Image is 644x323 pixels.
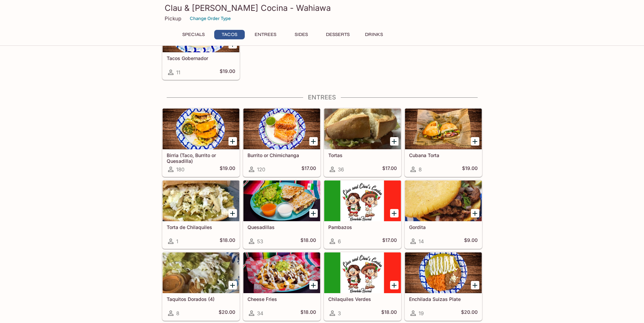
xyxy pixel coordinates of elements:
[163,109,239,149] div: Birria (Taco, Burrito or Quesadilla)
[163,180,239,221] div: Torta de Chilaquiles
[286,30,317,39] button: Sides
[228,209,237,217] button: Add Torta de Chilaquiles
[220,165,235,173] h5: $19.00
[471,281,479,289] button: Add Enchilada Suizas Plate
[167,224,235,230] h5: Torta de Chilaquiles
[390,281,399,289] button: Add Chilaquiles Verdes
[162,94,482,101] h4: Entrees
[309,137,318,146] button: Add Burrito or Chimichanga
[324,252,401,321] a: Chilaquiles Verdes3$18.00
[382,237,397,245] h5: $17.00
[257,166,265,173] span: 120
[257,238,263,245] span: 53
[162,252,240,321] a: Taquitos Dorados (4)8$20.00
[165,3,480,13] h3: Clau & [PERSON_NAME] Cocina - Wahiawa
[176,310,179,317] span: 8
[243,180,320,249] a: Quesadillas53$18.00
[228,281,237,289] button: Add Taquitos Dorados (4)
[464,237,478,245] h5: $9.00
[243,108,320,177] a: Burrito or Chimichanga120$17.00
[462,165,478,173] h5: $19.00
[324,252,401,293] div: Chilaquiles Verdes
[471,137,479,146] button: Add Cubana Torta
[243,180,320,221] div: Quesadillas
[338,166,344,173] span: 36
[419,238,424,245] span: 14
[301,165,316,173] h5: $17.00
[243,252,320,293] div: Cheese Fries
[247,152,316,158] h5: Burrito or Chimichanga
[419,166,422,173] span: 8
[359,30,389,39] button: Drinks
[162,108,240,177] a: Birria (Taco, Burrito or Quesadilla)180$19.00
[338,310,341,317] span: 3
[405,180,482,221] div: Gordita
[461,309,478,317] h5: $20.00
[247,296,316,302] h5: Cheese Fries
[247,224,316,230] h5: Quesadillas
[300,309,316,317] h5: $18.00
[409,152,478,158] h5: Cubana Torta
[419,310,424,317] span: 19
[300,237,316,245] h5: $18.00
[176,69,180,76] span: 11
[250,30,281,39] button: Entrees
[228,137,237,146] button: Add Birria (Taco, Burrito or Quesadilla)
[220,237,235,245] h5: $18.00
[214,30,245,39] button: Tacos
[390,209,399,217] button: Add Pambazos
[167,55,235,61] h5: Tacos Gobernador
[328,152,397,158] h5: Tortas
[409,224,478,230] h5: Gordita
[328,296,397,302] h5: Chilaquiles Verdes
[382,165,397,173] h5: $17.00
[167,296,235,302] h5: Taquitos Dorados (4)
[163,12,239,52] div: Tacos Gobernador
[176,238,178,245] span: 1
[405,108,482,177] a: Cubana Torta8$19.00
[409,296,478,302] h5: Enchilada Suizas Plate
[309,281,318,289] button: Add Cheese Fries
[324,180,401,249] a: Pambazos6$17.00
[338,238,341,245] span: 6
[167,152,235,164] h5: Birria (Taco, Burrito or Quesadilla)
[176,166,184,173] span: 180
[219,309,235,317] h5: $20.00
[162,180,240,249] a: Torta de Chilaquiles1$18.00
[390,137,399,146] button: Add Tortas
[471,209,479,217] button: Add Gordita
[322,30,353,39] button: Desserts
[324,108,401,177] a: Tortas36$17.00
[309,209,318,217] button: Add Quesadillas
[257,310,263,317] span: 34
[243,109,320,149] div: Burrito or Chimichanga
[243,252,320,321] a: Cheese Fries34$18.00
[220,68,235,76] h5: $19.00
[165,15,181,22] p: Pickup
[405,252,482,293] div: Enchilada Suizas Plate
[405,109,482,149] div: Cubana Torta
[187,13,234,24] button: Change Order Type
[163,252,239,293] div: Taquitos Dorados (4)
[405,180,482,249] a: Gordita14$9.00
[405,252,482,321] a: Enchilada Suizas Plate19$20.00
[328,224,397,230] h5: Pambazos
[178,30,209,39] button: Specials
[324,180,401,221] div: Pambazos
[324,109,401,149] div: Tortas
[381,309,397,317] h5: $18.00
